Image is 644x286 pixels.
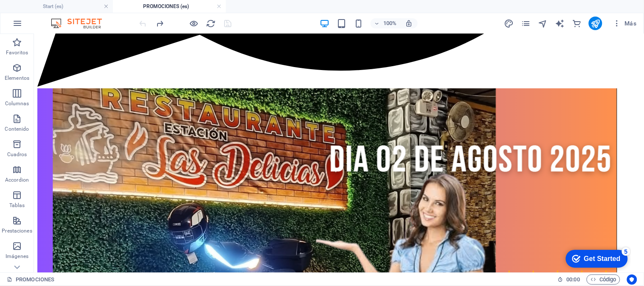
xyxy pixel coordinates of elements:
[521,18,531,28] button: pages
[609,17,640,30] button: Más
[538,18,548,28] button: navigator
[5,75,29,81] p: Elementos
[405,20,413,27] i: Al redimensionar, ajustar el nivel de zoom automáticamente para ajustarse al dispositivo elegido.
[5,177,29,183] p: Accordion
[555,18,565,28] button: text_generator
[63,2,71,10] div: 5
[573,276,574,283] span: :
[7,151,27,158] p: Cuadros
[6,49,28,56] p: Favoritos
[25,9,62,17] div: Get Started
[2,227,32,234] p: Prestaciones
[587,275,620,285] button: Código
[504,18,514,28] button: design
[371,18,401,28] button: 100%
[521,19,531,28] i: Páginas (Ctrl+Alt+S)
[591,275,616,285] span: Código
[589,17,602,30] button: publish
[613,19,637,28] span: Más
[7,275,54,285] a: Haz clic para cancelar la selección y doble clic para abrir páginas
[567,275,580,285] span: 00 00
[627,275,637,285] button: Usercentrics
[383,18,397,28] h6: 100%
[9,202,25,209] p: Tablas
[5,100,29,107] p: Columnas
[555,19,565,28] i: AI Writer
[155,18,165,28] button: redo
[206,18,216,28] button: reload
[538,19,548,28] i: Navegador
[572,19,582,28] i: Comercio
[5,126,29,132] p: Contenido
[504,19,514,28] i: Diseño (Ctrl+Alt+Y)
[572,18,582,28] button: commerce
[49,18,112,28] img: Editor Logo
[558,275,580,285] h6: Tiempo de la sesión
[6,253,28,260] p: Imágenes
[113,2,226,11] h4: PROMOCIONES (es)
[7,4,69,22] div: Get Started 5 items remaining, 0% complete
